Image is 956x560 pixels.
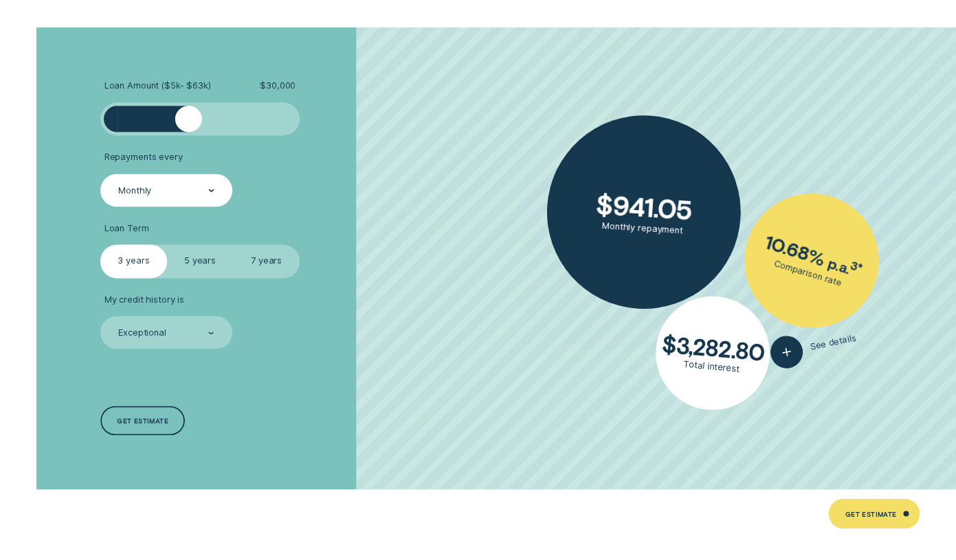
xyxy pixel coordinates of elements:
div: Exceptional [118,327,166,338]
label: 3 years [100,244,167,277]
div: Monthly [118,185,151,196]
label: 5 years [167,244,234,277]
span: My credit history is [104,294,184,305]
a: Get Estimate [828,498,920,528]
span: Loan Term [104,223,149,234]
span: Repayments every [104,152,183,163]
span: Loan Amount ( $5k - $63k ) [104,80,211,91]
label: 7 years [233,244,300,277]
a: Get estimate [100,406,185,435]
span: $ 30,000 [260,80,296,91]
button: See details [767,322,858,371]
span: See details [809,332,856,352]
